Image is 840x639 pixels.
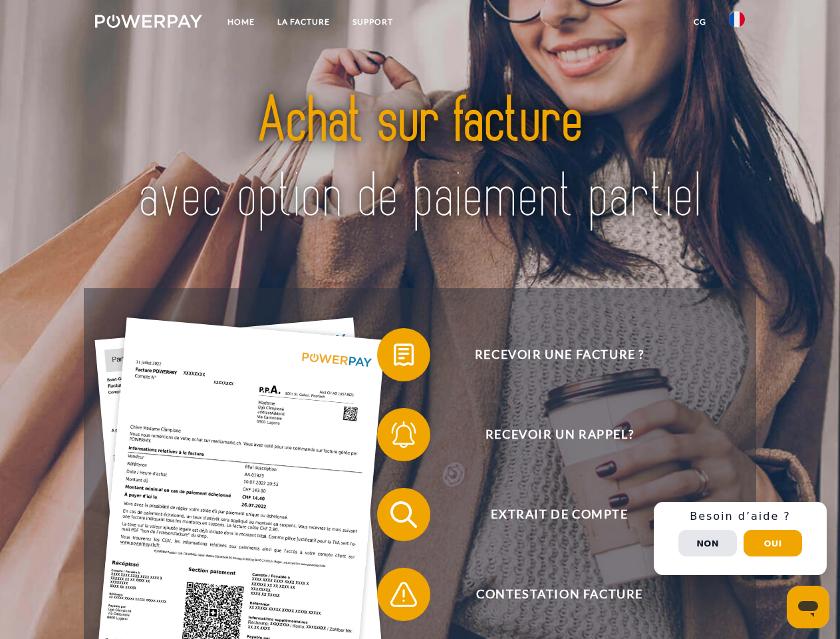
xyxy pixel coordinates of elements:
img: qb_bill.svg [387,338,420,371]
img: qb_search.svg [387,498,420,531]
img: qb_warning.svg [387,578,420,611]
iframe: Bouton de lancement de la fenêtre de messagerie [787,586,829,628]
a: LA FACTURE [266,10,341,34]
button: Extrait de compte [377,488,723,541]
div: Schnellhilfe [654,502,827,575]
button: Contestation Facture [377,568,723,621]
span: Extrait de compte [396,488,722,541]
a: CG [682,10,718,34]
span: Recevoir une facture ? [396,328,722,381]
button: Oui [744,530,802,556]
button: Non [678,530,737,556]
button: Recevoir une facture ? [377,328,723,381]
img: title-powerpay_fr.svg [127,64,713,255]
span: Recevoir un rappel? [396,408,722,461]
a: Support [341,10,404,34]
a: Home [216,10,266,34]
img: logo-powerpay-white.svg [95,15,202,28]
button: Recevoir un rappel? [377,408,723,461]
h3: Besoin d’aide ? [662,510,819,523]
img: qb_bell.svg [387,418,420,451]
span: Contestation Facture [396,568,722,621]
img: fr [729,11,745,27]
